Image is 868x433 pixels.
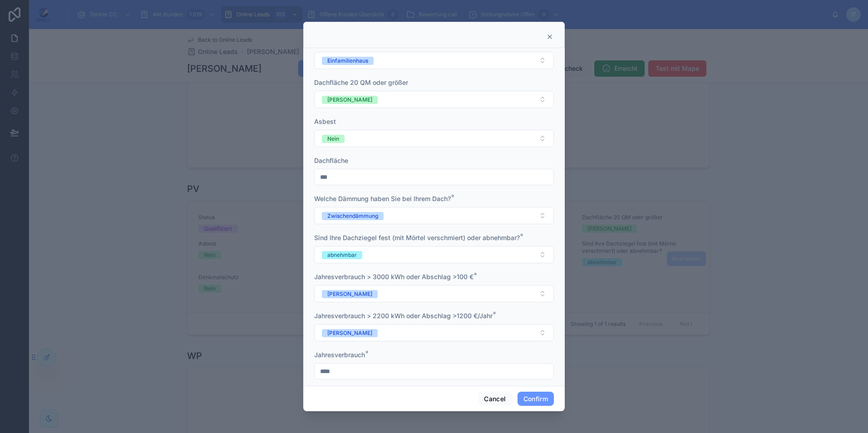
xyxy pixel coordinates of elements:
[314,207,554,224] button: Select Button
[314,351,365,359] span: Jahresverbrauch
[314,52,554,69] button: Select Button
[327,57,368,65] div: Einfamilienhaus
[327,290,372,298] div: [PERSON_NAME]
[314,91,554,108] button: Select Button
[314,118,336,125] span: Asbest
[314,157,348,164] span: Dachfläche
[314,79,408,86] span: Dachfläche 20 QM oder größer
[518,392,554,406] button: Confirm
[314,324,554,341] button: Select Button
[314,195,451,202] span: Welche Dämmung haben Sie bei Ihrem Dach?
[314,312,493,320] span: Jahresverbrauch > 2200 kWh oder Abschlag >1200 €/Jahr
[314,234,520,241] span: Sind Ihre Dachziegel fest (mit Mörtel verschmiert) oder abnehmbar?
[327,212,378,220] div: Zwischendämmung
[314,246,554,263] button: Select Button
[327,96,372,104] div: [PERSON_NAME]
[327,251,357,259] div: abnehmbar
[314,273,473,280] span: Jahresverbrauch > 3000 kWh oder Abschlag >100 €
[314,285,554,302] button: Select Button
[327,329,372,337] div: [PERSON_NAME]
[327,135,339,143] div: Nein
[478,392,512,406] button: Cancel
[314,130,554,147] button: Select Button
